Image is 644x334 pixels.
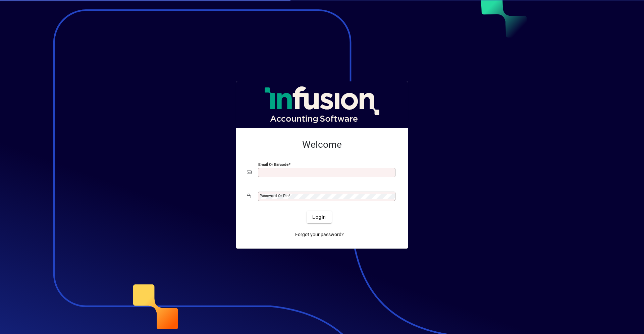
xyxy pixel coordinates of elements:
[258,162,288,167] mat-label: Email or Barcode
[295,231,344,238] span: Forgot your password?
[260,193,288,198] mat-label: Password or Pin
[247,139,397,150] h2: Welcome
[312,214,326,221] span: Login
[307,211,331,223] button: Login
[292,228,346,241] a: Forgot your password?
